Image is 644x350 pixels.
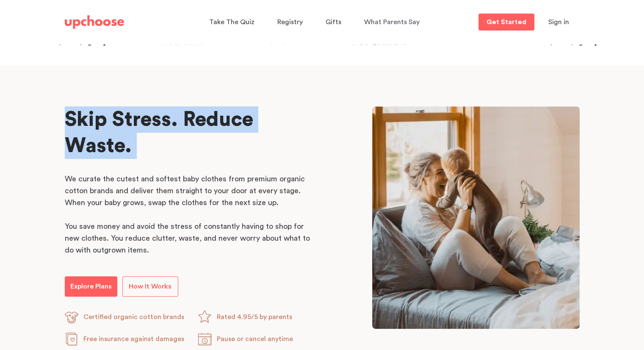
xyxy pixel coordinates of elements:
a: Get Started [478,14,534,31]
span: Sign in [548,19,569,25]
span: Take The Quiz [209,19,254,25]
a: How It Works [122,276,178,297]
span: Certified organic cotton brands [83,314,184,320]
p: Explore Plans [70,281,112,292]
span: How It Works [129,283,171,290]
button: Sign in [538,14,580,31]
span: Rated 4.95/5 by parents [217,314,292,320]
span: Registry [277,19,303,25]
p: We curate the cutest and softest baby clothes from premium organic cotton brands and deliver them... [65,173,315,208]
span: Free insurance against damages [83,336,184,342]
span: What Parents Say [364,19,420,25]
span: Gifts [326,19,341,25]
p: Get Started [486,19,526,25]
a: Registry [277,14,305,31]
a: Take The Quiz [209,14,257,31]
img: Mom playing with her baby in a garden [372,106,580,329]
a: Explore Plans [65,276,117,297]
span: Skip Stress. Reduce Waste. [65,109,253,156]
a: What Parents Say [364,14,422,31]
img: UpChoose [65,15,124,29]
a: UpChoose [65,14,124,31]
p: You save money and avoid the stress of constantly having to shop for new clothes. You reduce clut... [65,220,315,256]
a: Gifts [326,14,344,31]
span: Pause or cancel anytime [217,336,293,342]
